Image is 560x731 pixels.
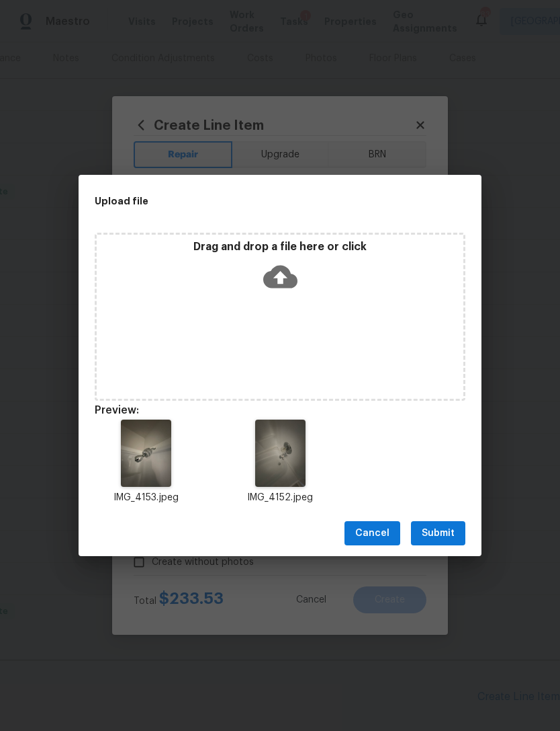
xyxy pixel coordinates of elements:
span: Cancel [355,525,389,542]
h2: Upload file [95,194,405,208]
p: IMG_4152.jpeg [229,491,331,505]
button: Submit [411,521,465,546]
p: Drag and drop a file here or click [97,240,463,254]
img: 9k= [121,420,171,487]
p: IMG_4153.jpeg [95,491,197,505]
span: Submit [422,525,455,542]
button: Cancel [344,521,400,546]
img: 2Q== [255,420,306,487]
